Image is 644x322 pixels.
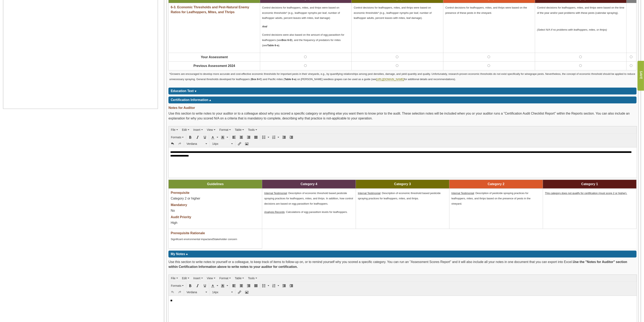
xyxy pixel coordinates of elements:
span: Control decisions were also based on the amount of egg parasitism for leafhoppers (see ), and the... [262,33,344,47]
img: sort_arrow_down.gif [195,91,197,92]
span: Tools [248,128,255,131]
span: Formats [171,136,181,139]
span: Prerequisite Rationale [171,231,205,235]
span: Significant environmental impact Stakeholder concern [171,238,237,241]
span: Verdana [186,290,205,294]
div: Underline [201,283,208,289]
div: Background color [220,134,229,140]
div: Click for more or less content [168,88,637,94]
span: Control decisions for leafhoppers, mites, and thrips were based on economic thresholds* (e.g., le... [354,6,431,19]
a: [URL][DOMAIN_NAME] [376,78,404,81]
span: Edit [182,277,187,280]
div: Use this section to write notes to your auditor or to a colleague about why you scored a specific... [168,111,637,123]
div: Font Sizes [210,289,235,295]
div: Numbered list [271,283,280,289]
span: This category does not qualify for certification (must score 2 or higher). [545,192,627,195]
span: File [171,128,176,131]
div: Insert/edit link [236,141,243,147]
span: Prerequisite [171,191,189,194]
div: Increase indent [288,283,295,289]
span: Internal Testimonial [264,192,287,195]
div: Justify [252,134,259,140]
div: Notes for Auditor [168,105,637,111]
strong: Table 6-a [284,78,296,81]
strong: Box 6-D [282,39,292,42]
div: Font Family [185,289,209,295]
div: Justify [252,283,259,289]
div: Bullet list [261,134,270,140]
span: Analysis Records [264,210,284,214]
b: Use the "Notes for Auditor" section within Certification Information above to write notes to your... [168,260,627,268]
strong: Box 6-C [251,78,261,81]
span: Education Text [171,89,194,93]
div: Click to toggle certification information [168,97,637,103]
span: Edit [182,128,187,131]
span: No [171,209,175,212]
span: : Calculations of egg parasitism levels for leafhoppers. [264,210,348,214]
div: Click to toggle my notes information [168,251,637,258]
td: Category 1 [543,180,636,189]
span: Internal Testimonial [451,192,474,195]
div: Undo [169,141,176,147]
span: Tools [248,277,255,280]
div: Numbered list [271,134,280,140]
div: Redo [176,141,183,147]
img: sort_arrow_up.gif [209,100,211,101]
span: Mandatory [171,203,187,207]
span: Format [219,128,228,131]
span: View [207,128,213,131]
div: Decrease indent [281,134,287,140]
div: Text color [210,283,219,289]
span: High [171,221,177,224]
span: Table [235,128,242,131]
div: Decrease indent [281,283,287,289]
div: Italic [194,134,201,140]
span: Previous Assessment 2024 [194,64,235,68]
span: Category 2 or higher [171,197,200,200]
div: Align center [238,283,245,289]
span: Insert [193,128,200,131]
span: Certification Information [171,98,208,102]
div: Bold [187,283,194,289]
div: Background color [220,283,229,289]
td: Category 3 [356,180,449,189]
span: Control decisions for leafhoppers, mites, and thrips were based on the presence of these pests in... [445,6,527,14]
iframe: Rich Text Area. Press ALT-F9 for menu. Press ALT-F10 for toolbar. Press ALT-0 for help [169,147,637,178]
span: Control decisions for leafhoppers, mites, and thrips were based on the time of the year and/or pa... [537,6,624,14]
img: sort_arrow_up.gif [186,253,188,255]
div: Insert/edit link [236,289,243,295]
span: Insert [193,277,200,280]
div: Undo [169,289,176,295]
div: Text color [210,134,219,140]
div: Increase indent [288,134,295,140]
span: : Description of pesticide spraying practices for leafhoppers, mites, and thrips based on the pre... [451,192,531,205]
div: Underline [201,134,208,140]
span: : Description of economic threshold based pesticide spraying practices for leafhoppers, mites, an... [358,192,441,200]
span: View [207,277,213,280]
div: Italic [194,283,201,289]
div: Align center [238,134,245,140]
span: Guidelines [207,182,224,186]
strong: And [262,25,267,28]
span: Format [219,277,228,280]
div: Font Sizes [210,141,235,147]
span: Formats [171,284,181,287]
div: Align right [245,283,252,289]
div: Align right [245,134,252,140]
em: and [209,238,213,241]
div: Align left [231,134,237,140]
div: Bold [187,134,194,140]
strong: Table 6-a [267,44,278,47]
td: Category 4 [262,180,356,189]
span: 14px [212,290,230,294]
span: My Notes [171,252,185,256]
span: Table [235,277,242,280]
span: (Select N/A if no problems with leafhoppers, mites, or thrips) [537,28,607,31]
span: Control decisions for leafhoppers, mites, and thrips were based on economic thresholds* (e.g., le... [262,6,340,19]
div: Insert/edit image [243,289,250,295]
div: Use this section to write notes to yourself or a colleague, to keep track of items to follow-up o... [168,260,637,271]
div: Align left [231,283,237,289]
td: Category 2 [449,180,543,189]
span: File [171,277,176,280]
span: Internal Testimonial [358,192,381,195]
